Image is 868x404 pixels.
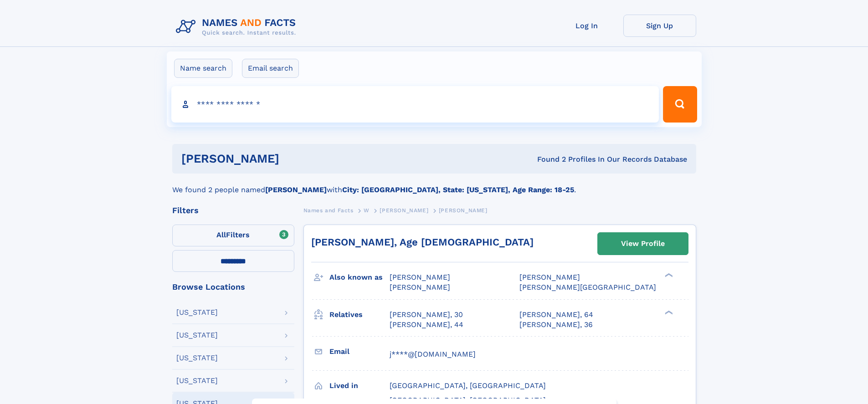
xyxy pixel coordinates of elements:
a: [PERSON_NAME], Age [DEMOGRAPHIC_DATA] [311,236,534,248]
a: Log In [550,15,623,37]
div: [US_STATE] [176,377,218,384]
div: We found 2 people named with . [172,174,696,195]
a: Sign Up [623,15,696,37]
div: ❯ [663,272,673,278]
h3: Lived in [329,378,390,394]
h3: Email [329,344,390,359]
span: [PERSON_NAME] [390,273,450,281]
a: [PERSON_NAME], 64 [519,310,593,320]
h1: [PERSON_NAME] [181,153,408,164]
h3: Relatives [329,307,390,322]
b: City: [GEOGRAPHIC_DATA], State: [US_STATE], Age Range: 18-25 [342,185,574,194]
a: [PERSON_NAME], 36 [519,320,593,330]
a: W [364,205,370,216]
a: [PERSON_NAME], 44 [390,320,463,330]
div: Browse Locations [172,283,294,291]
div: Filters [172,206,294,215]
a: Names and Facts [303,205,354,216]
div: [US_STATE] [176,332,218,339]
label: Email search [242,59,299,78]
span: [PERSON_NAME] [380,207,428,214]
img: Logo Names and Facts [172,15,303,39]
div: Found 2 Profiles In Our Records Database [408,154,687,164]
div: [US_STATE] [176,354,218,362]
input: search input [171,86,659,123]
span: [PERSON_NAME][GEOGRAPHIC_DATA] [519,283,656,291]
span: [GEOGRAPHIC_DATA], [GEOGRAPHIC_DATA] [390,381,546,390]
div: [US_STATE] [176,309,218,316]
label: Filters [172,225,294,246]
label: Name search [174,59,232,78]
div: ❯ [663,309,673,315]
span: [PERSON_NAME] [519,273,580,281]
span: W [364,207,370,214]
a: View Profile [598,233,688,255]
span: [PERSON_NAME] [390,283,450,291]
div: View Profile [621,233,665,254]
a: [PERSON_NAME] [380,205,428,216]
button: Search Button [663,86,697,123]
b: [PERSON_NAME] [265,185,327,194]
h3: Also known as [329,270,390,285]
span: All [216,230,226,239]
span: [PERSON_NAME] [439,207,488,214]
a: [PERSON_NAME], 30 [390,310,463,320]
